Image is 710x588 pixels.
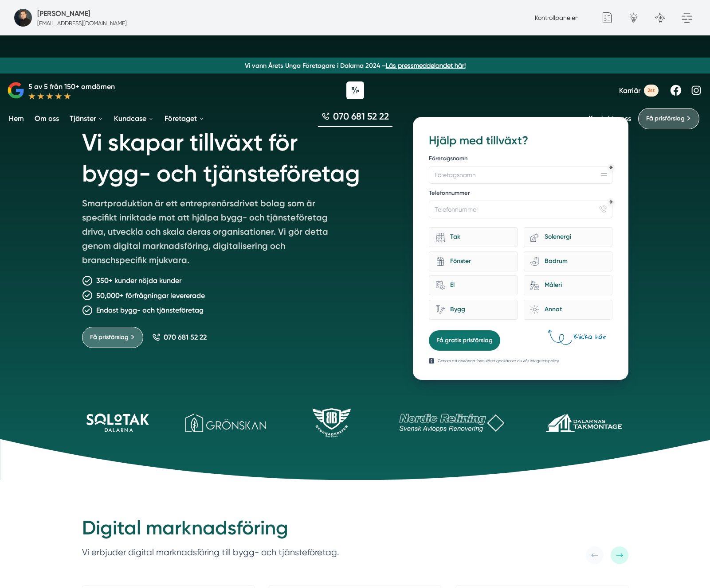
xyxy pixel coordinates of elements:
[14,9,32,27] img: foretagsbild-pa-smartproduktion-ett-foretag-i-dalarnas-lan-2023.jpg
[638,108,699,129] a: Få prisförslag
[7,107,26,130] a: Hem
[535,14,579,21] a: Kontrollpanelen
[152,333,207,341] a: 070 681 52 22
[82,196,337,271] p: Smartproduktion är ett entreprenörsdrivet bolag som är specifikt inriktade mot att hjälpa bygg- o...
[164,333,207,341] span: 070 681 52 22
[28,81,115,92] p: 5 av 5 från 150+ omdömen
[429,330,500,351] button: Få gratis prisförslag
[4,61,706,70] p: Vi vann Årets Unga Företagare i Dalarna 2024 –
[96,305,204,316] p: Endast bygg- och tjänsteföretag
[82,327,143,348] a: Få prisförslag
[438,358,560,364] p: Genom att använda formuläret godkänner du vår integritetspolicy.
[82,117,392,196] h1: Vi skapar tillväxt för bygg- och tjänsteföretag
[588,114,631,123] a: Kontakta oss
[318,110,392,127] a: 070 681 52 22
[37,19,127,27] p: [EMAIL_ADDRESS][DOMAIN_NAME]
[646,114,685,124] span: Få prisförslag
[429,189,612,199] label: Telefonnummer
[429,155,612,164] label: Företagsnamn
[619,86,640,95] span: Karriär
[112,107,156,130] a: Kundcase
[96,275,181,286] p: 350+ kunder nöjda kunder
[644,85,659,97] span: 2st
[82,515,339,545] h2: Digital marknadsföring
[609,200,613,204] div: Obligatoriskt
[37,8,90,19] h5: Super Administratör
[386,62,466,69] a: Läs pressmeddelandet här!
[90,333,129,342] span: Få prisförslag
[68,107,105,130] a: Tjänster
[163,107,206,130] a: Företaget
[619,85,659,97] a: Karriär 2st
[429,166,612,184] input: Företagsnamn
[333,110,389,123] span: 070 681 52 22
[609,166,613,169] div: Obligatoriskt
[96,290,205,301] p: 50,000+ förfrågningar levererade
[429,133,612,149] h3: Hjälp med tillväxt?
[82,545,339,560] p: Vi erbjuder digital marknadsföring till bygg- och tjänsteföretag.
[429,201,612,218] input: Telefonnummer
[33,107,61,130] a: Om oss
